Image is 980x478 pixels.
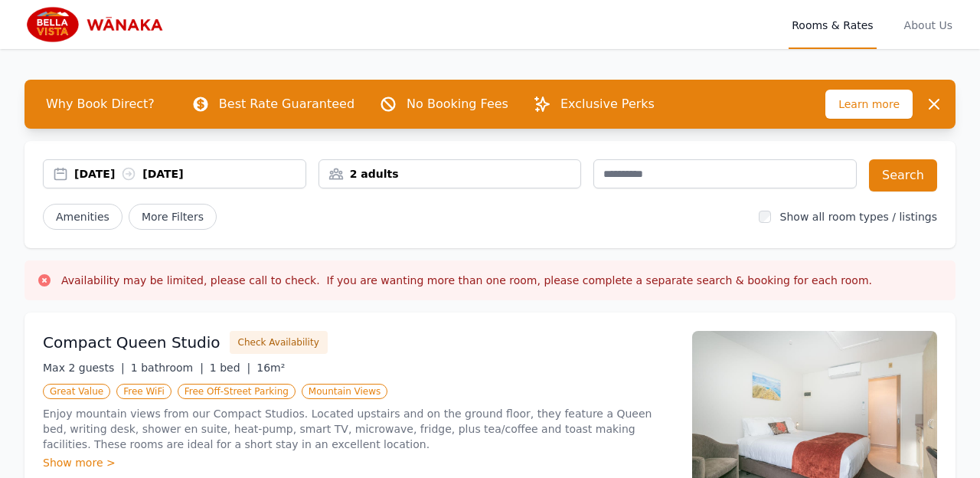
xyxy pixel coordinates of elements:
[407,95,508,113] p: No Booking Fees
[74,166,305,182] div: [DATE] [DATE]
[869,159,937,192] button: Search
[24,6,171,43] img: Bella Vista Wanaka
[43,455,674,470] div: Show more >
[780,211,937,223] label: Show all room types / listings
[43,332,220,353] h3: Compact Queen Studio
[116,384,171,399] span: Free WiFi
[319,166,581,182] div: 2 adults
[178,384,296,399] span: Free Off-Street Parking
[43,204,122,230] button: Amenities
[34,89,167,120] span: Why Book Direct?
[210,362,250,374] span: 1 bed |
[129,204,217,230] span: More Filters
[230,331,328,354] button: Check Availability
[219,95,354,113] p: Best Rate Guaranteed
[43,362,125,374] span: Max 2 guests |
[61,273,872,288] h3: Availability may be limited, please call to check. If you are wanting more than one room, please ...
[131,362,204,374] span: 1 bathroom |
[256,362,285,374] span: 16m²
[43,406,674,452] p: Enjoy mountain views from our Compact Studios. Located upstairs and on the ground floor, they fea...
[43,384,110,399] span: Great Value
[825,90,913,119] span: Learn more
[302,384,387,399] span: Mountain Views
[560,95,655,113] p: Exclusive Perks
